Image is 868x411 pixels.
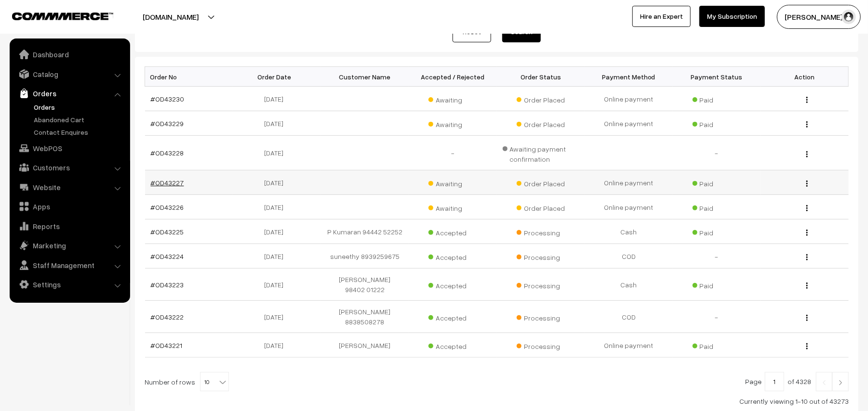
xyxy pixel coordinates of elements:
a: #OD43224 [151,252,184,260]
span: Awaiting [428,117,477,129]
td: suneethy 8939259675 [321,244,409,269]
img: Right [836,380,845,385]
span: Paid [693,201,741,213]
span: Accepted [428,225,477,238]
span: Processing [517,250,565,262]
span: Awaiting payment confirmation [503,141,579,164]
td: Online payment [585,111,673,136]
a: Staff Management [12,257,127,274]
span: Order Placed [517,201,565,213]
span: Order Placed [517,92,565,105]
span: Processing [517,278,565,291]
span: Awaiting [428,92,477,105]
a: Marketing [12,237,127,254]
td: Online payment [585,87,673,111]
td: [DATE] [233,195,321,219]
a: #OD43228 [151,149,184,157]
th: Payment Method [585,67,673,87]
img: Menu [806,97,808,103]
a: Orders [31,102,127,112]
td: COD [585,301,673,333]
td: - [673,244,761,269]
span: Processing [517,339,565,351]
span: Accepted [428,278,477,291]
a: WebPOS [12,140,127,157]
a: #OD43229 [151,119,184,128]
span: 10 [200,372,228,392]
td: [DATE] [233,219,321,244]
span: 10 [200,372,229,391]
td: - [673,136,761,170]
a: Catalog [12,65,127,83]
a: #OD43221 [151,341,183,349]
a: Dashboard [12,46,127,63]
span: Paid [693,92,741,105]
a: COMMMERCE [12,10,96,21]
button: [DOMAIN_NAME] [109,5,232,29]
a: Customers [12,159,127,176]
img: Menu [806,180,808,187]
td: - [409,136,497,170]
th: Action [761,67,849,87]
th: Customer Name [321,67,409,87]
button: [PERSON_NAME] s… [777,5,861,29]
a: Hire an Expert [632,6,691,27]
img: Menu [806,205,808,211]
a: Contact Enquires [31,127,127,137]
a: #OD43230 [151,95,185,103]
img: Left [820,380,828,385]
span: Page [745,377,761,385]
span: Paid [693,176,741,189]
a: Reports [12,218,127,235]
td: [DATE] [233,87,321,111]
a: Orders [12,85,127,102]
span: Accepted [428,310,477,323]
span: Order Placed [517,117,565,129]
span: Accepted [428,339,477,351]
td: Cash [585,219,673,244]
img: user [841,10,856,24]
td: [DATE] [233,111,321,136]
span: Order Placed [517,176,565,189]
a: Settings [12,276,127,293]
th: Order Status [497,67,585,87]
td: - [673,301,761,333]
div: Currently viewing 1-10 out of 43273 [145,396,849,406]
span: Processing [517,310,565,323]
th: Order No [145,67,233,87]
span: Awaiting [428,201,477,213]
img: Menu [806,315,808,321]
span: of 4328 [788,377,811,385]
td: [DATE] [233,170,321,195]
td: Online payment [585,333,673,358]
img: Menu [806,343,808,349]
a: #OD43222 [151,313,184,321]
img: Menu [806,121,808,128]
td: Cash [585,269,673,301]
td: [DATE] [233,269,321,301]
td: [PERSON_NAME] 8838508278 [321,301,409,333]
span: Paid [693,339,741,351]
a: #OD43227 [151,179,184,187]
a: #OD43226 [151,203,184,211]
span: Number of rows [145,377,195,387]
td: Online payment [585,170,673,195]
td: [DATE] [233,244,321,269]
img: Menu [806,254,808,260]
td: [DATE] [233,136,321,170]
a: My Subscription [699,6,765,27]
td: P Kumaran 94442 52252 [321,219,409,244]
th: Order Date [233,67,321,87]
img: Menu [806,230,808,236]
a: Website [12,179,127,196]
td: [DATE] [233,333,321,358]
span: Accepted [428,250,477,262]
td: [DATE] [233,301,321,333]
td: [PERSON_NAME] 98402 01222 [321,269,409,301]
td: Online payment [585,195,673,219]
img: Menu [806,151,808,157]
a: #OD43225 [151,228,184,236]
span: Paid [693,225,741,238]
img: COMMMERCE [12,13,113,20]
span: Processing [517,225,565,238]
